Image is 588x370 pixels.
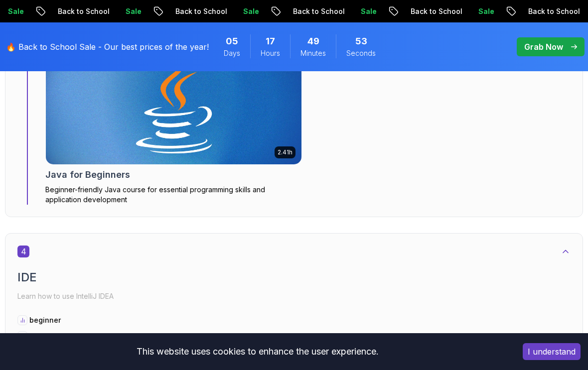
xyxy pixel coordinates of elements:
[469,6,501,16] p: Sale
[29,315,61,325] p: beginner
[166,6,234,16] p: Back to School
[17,269,571,285] h2: IDE
[17,289,571,303] p: Learn how to use IntelliJ IDEA
[226,34,238,48] span: 5 Days
[45,40,302,205] a: Java for Beginners card2.41hJava for BeginnersBeginner-friendly Java course for essential program...
[307,34,319,48] span: 49 Minutes
[278,148,293,156] p: 2.41h
[523,343,581,360] button: Accept cookies
[346,48,376,58] span: Seconds
[261,48,280,58] span: Hours
[29,332,59,340] span: 1 Course
[7,341,508,363] div: This website uses cookies to enhance the user experience.
[352,6,384,16] p: Sale
[46,41,301,164] img: Java for Beginners card
[519,6,587,16] p: Back to School
[17,246,29,257] span: 4
[6,41,209,53] p: 🔥 Back to School Sale - Our best prices of the year!
[300,48,326,58] span: Minutes
[284,6,352,16] p: Back to School
[234,6,266,16] p: Sale
[45,185,302,205] p: Beginner-friendly Java course for essential programming skills and application development
[355,34,367,48] span: 53 Seconds
[45,168,130,182] h2: Java for Beginners
[49,6,117,16] p: Back to School
[524,41,563,53] p: Grab Now
[402,6,469,16] p: Back to School
[117,6,148,16] p: Sale
[266,34,275,48] span: 17 Hours
[224,48,240,58] span: Days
